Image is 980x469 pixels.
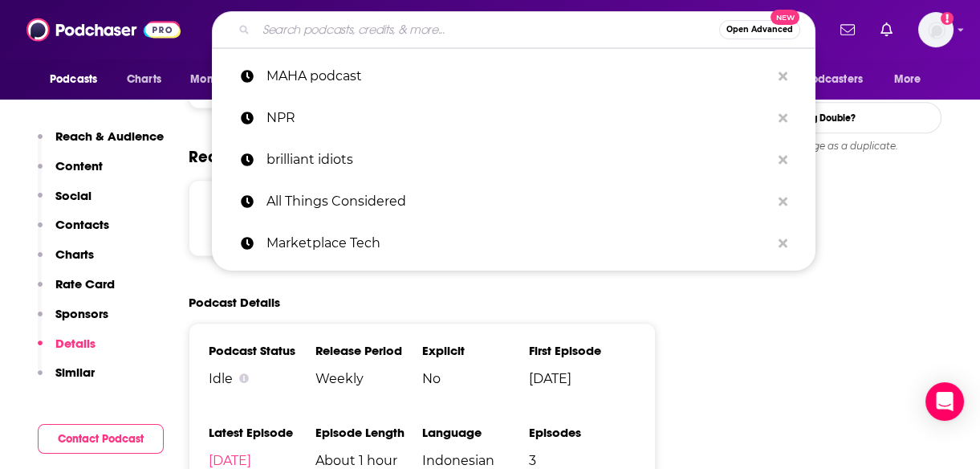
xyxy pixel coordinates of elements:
p: Contacts [55,217,109,232]
h3: Episode Length [315,425,422,440]
button: Sponsors [38,306,108,336]
button: Charts [38,247,94,276]
span: Open Advanced [726,26,793,34]
p: MAHA podcast [266,55,771,97]
h2: Podcast Details [189,295,280,310]
p: All Things Considered [266,181,771,222]
span: For Podcasters [786,68,863,91]
p: brilliant idiots [266,139,771,181]
a: Seeing Double? [701,102,941,133]
span: Logged in as megcassidy [918,12,954,47]
h3: Podcast Status [209,343,315,358]
h3: Episodes [529,425,636,440]
p: Charts [55,247,94,262]
a: Charts [116,64,171,95]
h3: Release Period [315,343,422,358]
span: Monitoring [190,68,247,91]
a: brilliant idiots [212,139,815,181]
p: Details [55,336,96,351]
span: Indonesian [422,453,529,468]
button: Open AdvancedNew [719,20,800,39]
button: open menu [39,64,118,95]
div: Report this page as a duplicate. [701,140,941,153]
a: All Things Considered [212,181,815,222]
button: Details [38,336,96,365]
span: New [771,10,799,25]
p: Reach & Audience [55,128,164,144]
button: Contact Podcast [38,424,164,454]
input: Search podcasts, credits, & more... [256,17,719,43]
button: open menu [775,64,886,95]
button: Social [38,188,91,218]
a: [DATE] [209,453,251,468]
button: Similar [38,365,95,394]
div: Idle [209,371,315,386]
p: Social [55,188,91,203]
button: Rate Card [38,276,115,306]
span: No [422,371,529,386]
a: Show notifications dropdown [834,16,861,43]
p: Content [55,158,103,173]
a: Show notifications dropdown [874,16,899,43]
a: NPR [212,97,815,139]
p: Similar [55,365,95,380]
div: Open Intercom Messenger [925,382,964,421]
img: Podchaser - Follow, Share and Rate Podcasts [26,14,181,45]
p: NPR [266,97,771,139]
p: Sponsors [55,306,108,321]
h3: First Episode [529,343,636,358]
p: Marketplace Tech [266,222,771,264]
span: Weekly [315,371,422,386]
span: Podcasts [50,68,97,91]
h3: Explicit [422,343,529,358]
a: MAHA podcast [212,55,815,97]
button: Show profile menu [918,12,954,47]
span: [DATE] [529,371,636,386]
button: Content [38,158,103,188]
p: Rate Card [55,276,115,292]
h3: Language [422,425,529,440]
button: Reach & Audience [38,128,164,158]
p: We do not have sponsor history for this podcast yet or there are no sponsors. [209,200,636,236]
a: Marketplace Tech [212,222,815,264]
button: open menu [179,64,268,95]
span: About 1 hour [315,453,422,468]
span: Recent Sponsors of Maha Podcast [189,147,438,167]
div: Search podcasts, credits, & more... [212,11,815,48]
span: More [894,68,921,91]
span: 3 [529,453,636,468]
svg: Add a profile image [941,12,954,25]
button: Contacts [38,217,109,247]
span: Charts [127,68,161,91]
button: open menu [883,64,941,95]
h3: Latest Episode [209,425,315,440]
img: User Profile [918,12,954,47]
